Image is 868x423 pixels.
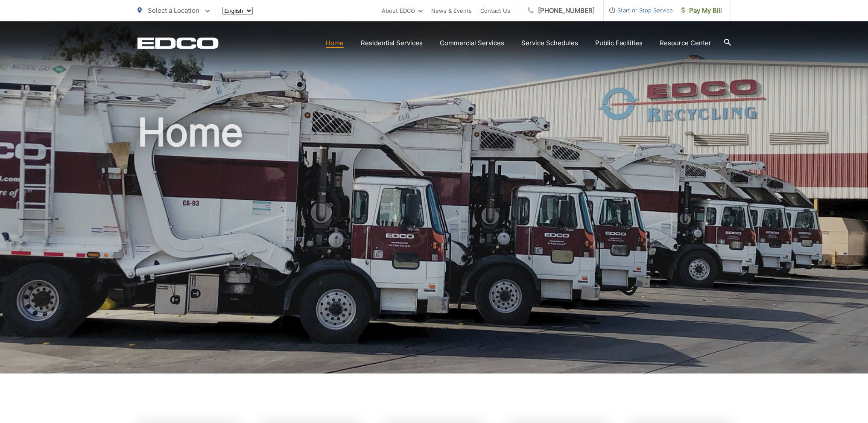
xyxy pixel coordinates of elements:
a: Public Facilities [595,38,643,48]
a: About EDCO [382,6,423,16]
a: News & Events [431,6,472,16]
h1: Home [137,111,731,381]
a: Service Schedules [521,38,578,48]
a: Commercial Services [440,38,504,48]
a: EDCD logo. Return to the homepage. [137,37,219,49]
span: Select a Location [148,6,199,15]
select: Select a language [222,7,253,15]
a: Home [326,38,344,48]
span: Pay My Bill [681,6,722,16]
a: Contact Us [480,6,510,16]
a: Resource Center [660,38,711,48]
a: Residential Services [361,38,423,48]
